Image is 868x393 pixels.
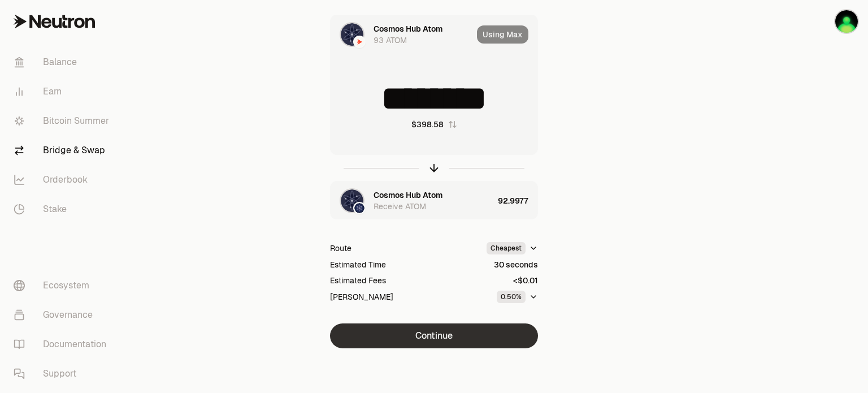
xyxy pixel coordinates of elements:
img: gabrielekeplr [835,10,858,33]
div: [PERSON_NAME] [330,291,393,303]
button: Cheapest [487,242,538,254]
button: ATOM LogoCosmos Hub LogoCosmos Hub AtomReceive ATOM92.9977 [331,182,537,220]
img: Neutron Logo [354,37,364,47]
div: Receive ATOM [374,201,426,212]
a: Stake [5,195,122,224]
div: Estimated Time [330,259,386,270]
a: Bitcoin Summer [5,106,122,136]
a: Ecosystem [5,271,122,300]
a: Bridge & Swap [5,136,122,165]
div: Cheapest [487,242,526,254]
div: Estimated Fees [330,275,386,286]
div: Route [330,243,351,254]
div: $398.58 [411,119,444,130]
a: Earn [5,77,122,106]
div: 92.9977 [498,182,537,220]
div: ATOM LogoCosmos Hub LogoCosmos Hub AtomReceive ATOM [331,182,493,220]
button: $398.58 [411,119,457,130]
div: 93 ATOM [374,34,407,46]
img: ATOM Logo [341,189,363,212]
div: ATOM LogoNeutron LogoCosmos Hub Atom93 ATOM [331,15,472,54]
img: Cosmos Hub Logo [354,203,364,213]
a: Balance [5,47,122,77]
a: Support [5,359,122,388]
button: 0.50% [497,291,538,303]
div: <$0.01 [513,275,538,286]
div: Cosmos Hub Atom [374,189,442,201]
div: Cosmos Hub Atom [374,23,442,34]
div: 30 seconds [494,259,538,270]
a: Documentation [5,330,122,359]
div: 0.50% [497,291,526,303]
img: ATOM Logo [341,23,363,46]
button: Continue [330,323,538,348]
a: Governance [5,300,122,330]
a: Orderbook [5,165,122,195]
